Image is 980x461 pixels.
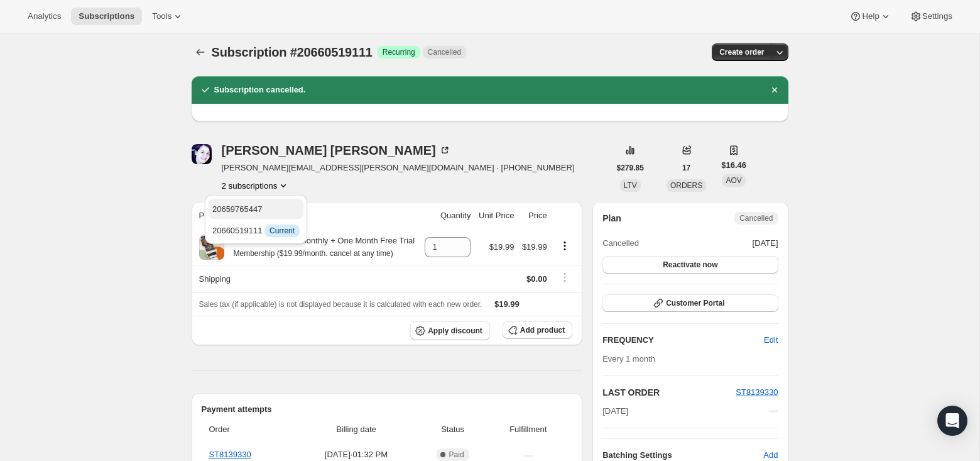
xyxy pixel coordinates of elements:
span: Paid [449,450,464,460]
h2: Subscription cancelled. [214,84,306,96]
button: ST8139330 [736,386,778,399]
button: Customer Portal [602,294,778,312]
span: Cancelled [428,47,461,57]
span: Subscriptions [79,11,134,21]
span: $279.85 [617,163,644,173]
span: ORDERS [670,181,702,190]
span: LTV [624,181,637,190]
span: [DATE] [602,405,628,418]
button: Tools [144,8,192,25]
span: Pam Przybylski [192,144,212,164]
h2: Plan [602,212,621,225]
button: Product actions [555,239,575,253]
th: Order [202,416,295,443]
a: ST8139330 [736,387,778,397]
th: Product [192,202,421,230]
span: Subscription #20660519111 [212,45,373,59]
span: $16.46 [721,159,746,172]
button: Dismiss notification [766,81,783,99]
button: Subscriptions [192,43,209,61]
div: Sounds True One Monthly + One Month Free Trial [224,235,415,260]
span: Cancelled [739,213,773,223]
span: $19.99 [494,299,520,309]
span: Reactivate now [663,260,717,270]
a: ST8139330 [209,450,251,459]
h2: FREQUENCY [602,334,764,347]
span: Recurring [383,47,415,57]
button: 20659765447 [209,199,303,219]
button: Product actions [222,179,290,192]
span: $19.99 [522,242,547,252]
span: Help [862,11,879,21]
button: Add product [503,321,572,339]
th: Price [518,202,550,230]
button: Create order [712,43,771,61]
button: Shipping actions [555,270,575,284]
span: Fulfillment [491,423,565,436]
span: 20660519111 [212,226,300,235]
span: Edit [764,334,778,347]
span: Apply discount [428,326,482,336]
span: [DATE] · 01:32 PM [298,448,414,461]
span: [DATE] [753,237,778,250]
span: $19.99 [489,242,514,252]
span: Sales tax (if applicable) is not displayed because it is calculated with each new order. [199,300,482,309]
button: Apply discount [410,321,490,340]
button: 17 [675,159,698,177]
span: Customer Portal [666,298,724,308]
button: Help [842,8,899,25]
span: Tools [152,11,171,21]
span: Every 1 month [602,354,655,364]
button: Settings [902,8,960,25]
th: Shipping [192,265,421,292]
span: Cancelled [602,237,639,250]
span: [PERSON_NAME][EMAIL_ADDRESS][PERSON_NAME][DOMAIN_NAME] · [PHONE_NUMBER] [222,162,575,174]
button: 20660519111 InfoCurrent [209,220,303,240]
span: Add product [520,325,565,335]
span: $0.00 [526,274,547,284]
th: Unit Price [474,202,518,230]
span: Status [422,423,484,436]
span: 20659765447 [212,204,263,214]
span: Billing date [298,423,414,436]
button: Analytics [20,8,68,25]
h2: LAST ORDER [602,386,736,399]
div: [PERSON_NAME] [PERSON_NAME] [222,144,451,157]
span: Create order [719,47,764,57]
img: product img [199,235,224,260]
span: AOV [726,176,741,185]
button: Edit [756,330,785,350]
span: Settings [922,11,952,21]
small: Membership ($19.99/month. cancel at any time) [234,249,393,258]
button: Reactivate now [602,256,778,274]
span: 17 [682,163,690,173]
h2: Payment attempts [202,403,573,416]
th: Quantity [421,202,475,230]
span: Analytics [28,11,61,21]
span: Current [269,226,295,236]
div: Open Intercom Messenger [937,406,967,436]
button: $279.85 [609,159,651,177]
button: Subscriptions [71,8,142,25]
